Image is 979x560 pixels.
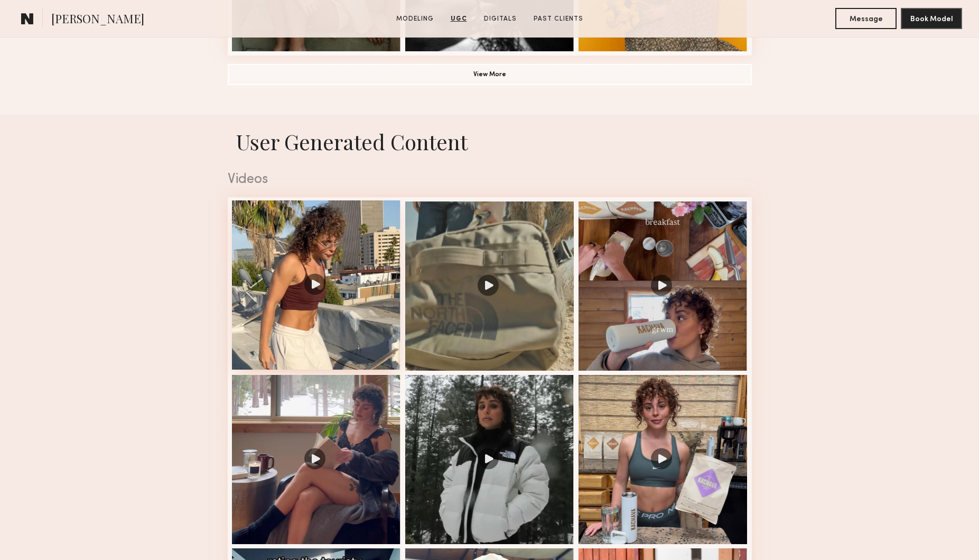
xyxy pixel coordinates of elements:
a: Digitals [480,14,521,24]
a: UGC [446,14,471,24]
a: Past Clients [529,14,588,24]
button: Book Model [901,8,962,29]
span: [PERSON_NAME] [51,11,144,29]
a: Modeling [392,14,438,24]
div: Videos [228,173,752,187]
a: Book Model [901,14,962,23]
button: Message [835,8,897,29]
h1: User Generated Content [219,127,760,155]
button: View More [228,64,752,85]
